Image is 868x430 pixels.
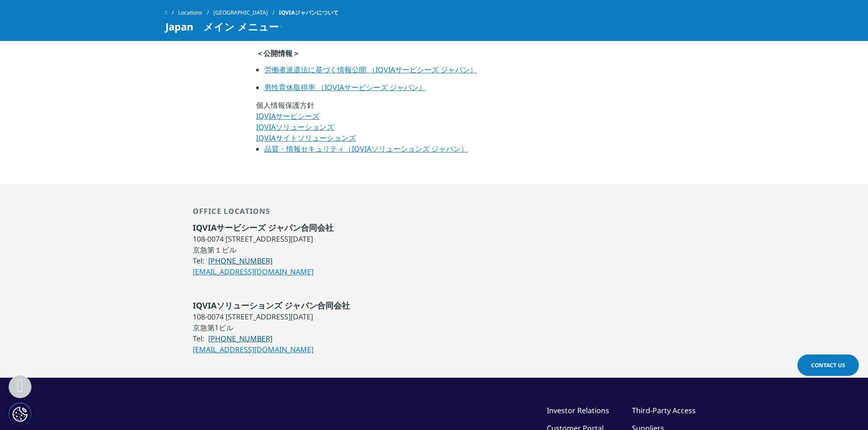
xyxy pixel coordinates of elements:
span: IQVIAジャパンについて [279,5,339,21]
a: IQVIAサービシーズ [256,111,319,121]
li: 108-0074 [STREET_ADDRESS][DATE] [193,311,350,322]
a: [GEOGRAPHIC_DATA] [213,5,279,21]
span: Japan メイン メニュー [165,21,279,32]
li: 108-0074 [STREET_ADDRESS][DATE] [193,233,334,244]
a: 労働者派遣法に基づく情報公開 （IQVIAサービシーズ ジャパン） [264,65,477,75]
span: Tel: [193,256,204,266]
a: Locations [178,5,213,21]
a: Investor Relations [547,405,609,415]
strong: ＜公開情報＞ [256,48,300,58]
li: 京急第1ビル [193,322,350,333]
div: Office locations [193,207,334,222]
span: IQVIAサービシーズ ジャパン合同会社 [193,222,334,233]
span: Contact Us [811,361,845,369]
li: 京急第１ビル [193,244,334,255]
button: Cookie 設定 [9,403,31,425]
a: 男性育休取得率 （IQVIAサービシーズ ジャパン） [264,82,426,92]
a: Contact Us [797,354,859,376]
a: [PHONE_NUMBER] [208,334,272,344]
a: IQVIAサイトソリューションズ [256,133,356,143]
a: [PHONE_NUMBER] [208,256,272,266]
a: IQVIAソリューションズ [256,122,334,132]
span: Tel: [193,334,204,344]
a: 品質・情報セキュリティ（IQVIAソリューションズ ジャパン） [264,144,468,154]
a: [EMAIL_ADDRESS][DOMAIN_NAME] [193,267,313,277]
a: [EMAIL_ADDRESS][DOMAIN_NAME] [193,344,313,354]
span: IQVIAソリューションズ ジャパン合同会社 [193,300,350,311]
a: Third-Party Access [632,405,696,415]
